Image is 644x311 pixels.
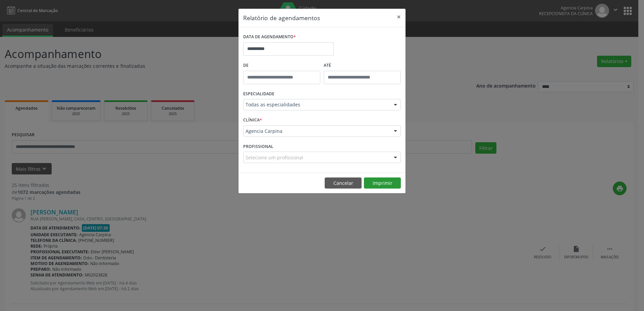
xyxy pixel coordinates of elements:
[325,177,362,189] button: Cancelar
[243,32,296,42] label: DATA DE AGENDAMENTO
[243,89,274,99] label: ESPECIALIDADE
[246,101,387,108] span: Todas as especialidades
[246,128,387,135] span: Agencia Carpina
[364,177,401,189] button: Imprimir
[243,141,273,152] label: PROFISSIONAL
[243,115,262,125] label: CLÍNICA
[243,13,320,22] h5: Relatório de agendamentos
[243,60,320,71] label: De
[392,9,406,25] button: Close
[324,60,401,71] label: ATÉ
[246,154,303,161] span: Selecione um profissional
